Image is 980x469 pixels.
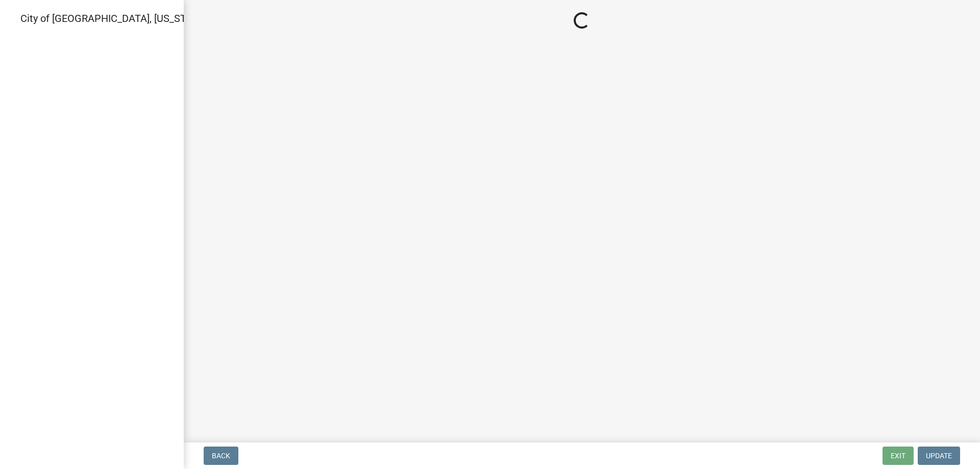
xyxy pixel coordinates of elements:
[918,447,960,465] button: Update
[883,447,914,465] button: Exit
[212,452,230,460] span: Back
[926,452,952,460] span: Update
[204,447,238,465] button: Back
[20,12,206,24] span: City of [GEOGRAPHIC_DATA], [US_STATE]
